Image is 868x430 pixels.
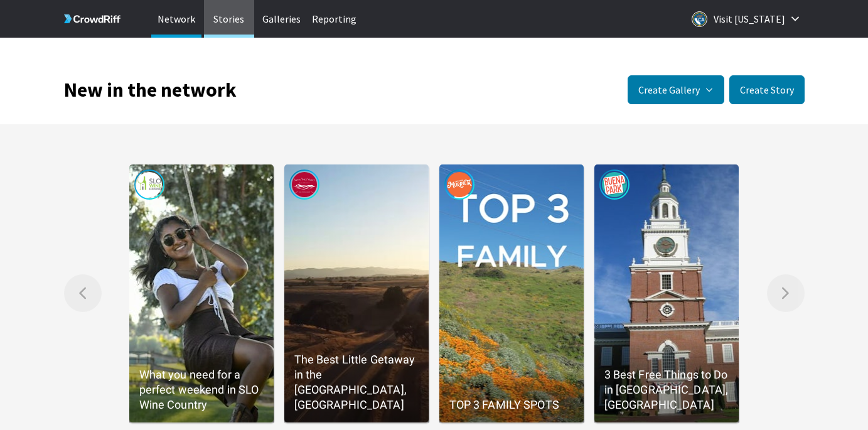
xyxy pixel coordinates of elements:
[692,11,707,27] img: Logo for Visit California
[139,367,264,412] p: What you need for a perfect weekend in SLO Wine Country
[294,352,419,412] p: The Best Little Getaway in the [GEOGRAPHIC_DATA], [GEOGRAPHIC_DATA]
[439,164,584,422] a: Published by ExploreMurrietaTOP 3 FAMILY SPOTS
[129,164,274,422] a: Published by SLO Wine LodgingWhat you need for a perfect weekend in SLO Wine Country
[594,164,739,422] a: Published by Visit Buena Park3 Best Free Things to Do in [GEOGRAPHIC_DATA], [GEOGRAPHIC_DATA]
[64,81,237,99] h1: New in the network
[729,75,805,104] button: Create Story
[714,9,785,29] p: Visit [US_STATE]
[284,164,429,422] a: Published by Visit the Santa Ynez ValleyThe Best Little Getaway in the [GEOGRAPHIC_DATA], [GEOGRA...
[604,367,729,412] p: 3 Best Free Things to Do in [GEOGRAPHIC_DATA], [GEOGRAPHIC_DATA]
[628,75,724,104] button: Create Gallery
[449,397,574,412] p: TOP 3 FAMILY SPOTS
